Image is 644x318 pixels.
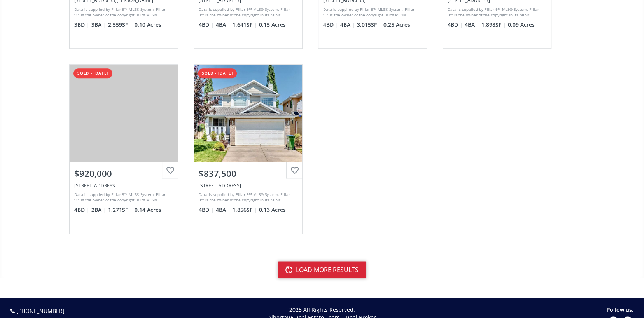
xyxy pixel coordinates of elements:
div: Data is supplied by Pillar 9™ MLS® System. Pillar 9™ is the owner of the copyright in its MLS® Sy... [199,7,296,18]
a: [PHONE_NUMBER] [16,307,65,315]
div: Data is supplied by Pillar 9™ MLS® System. Pillar 9™ is the owner of the copyright in its MLS® Sy... [199,192,296,203]
div: Data is supplied by Pillar 9™ MLS® System. Pillar 9™ is the owner of the copyright in its MLS® Sy... [323,7,420,18]
a: sold - [DATE]$920,000[STREET_ADDRESS]Data is supplied by Pillar 9™ MLS® System. Pillar 9™ is the ... [61,56,186,241]
span: 0.09 Acres [508,21,535,29]
span: 3 BD [74,21,89,29]
span: 1,856 SF [233,206,257,214]
a: sold - [DATE]$837,500[STREET_ADDRESS]Data is supplied by Pillar 9™ MLS® System. Pillar 9™ is the ... [186,56,310,241]
div: 850 Sierra Madre Court SW, Calgary, AB T3H3J1 [199,182,297,189]
div: Data is supplied by Pillar 9™ MLS® System. Pillar 9™ is the owner of the copyright in its MLS® Sy... [74,7,171,18]
span: 3,015 SF [357,21,381,29]
span: 0.25 Acres [383,21,410,29]
span: 0.14 Acres [135,206,161,214]
span: 2 BA [91,206,106,214]
div: Data is supplied by Pillar 9™ MLS® System. Pillar 9™ is the owner of the copyright in its MLS® Sy... [448,7,544,18]
span: Follow us: [607,306,633,313]
span: 4 BA [340,21,355,29]
span: 4 BD [199,21,214,29]
span: 1,898 SF [481,21,506,29]
span: 0.10 Acres [135,21,161,29]
span: 0.13 Acres [259,206,286,214]
div: $920,000 [74,168,173,180]
span: 4 BD [199,206,214,214]
span: 2,559 SF [108,21,133,29]
span: 1,271 SF [108,206,133,214]
span: 3 BA [91,21,106,29]
span: 0.15 Acres [259,21,286,29]
span: 4 BA [216,21,231,29]
div: 21 Columbia Place NW, Calgary, AB T2L 0R4 [74,182,173,189]
span: 4 BD [74,206,89,214]
div: Data is supplied by Pillar 9™ MLS® System. Pillar 9™ is the owner of the copyright in its MLS® Sy... [74,192,171,203]
div: $837,500 [199,168,297,180]
button: load more results [278,261,366,278]
span: 4 BD [323,21,338,29]
span: 4 BD [448,21,463,29]
span: 4 BA [465,21,479,29]
span: 4 BA [216,206,231,214]
span: 1,641 SF [233,21,257,29]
